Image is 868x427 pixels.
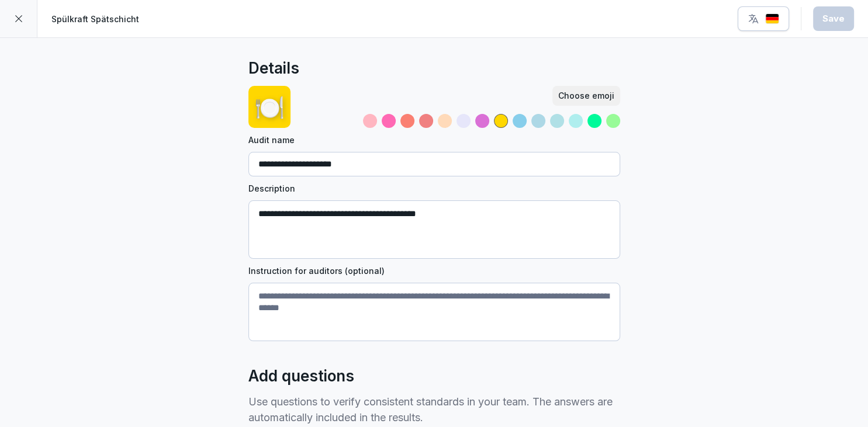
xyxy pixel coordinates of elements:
p: 🍽️ [254,89,285,126]
img: de.svg [765,13,779,25]
p: Spülkraft Spätschicht [51,13,139,25]
div: Save [822,12,845,25]
button: Choose emoji [552,86,620,106]
label: Audit name [248,134,620,146]
h2: Add questions [248,364,354,388]
label: Instruction for auditors (optional) [248,265,620,277]
label: Description [248,182,620,195]
h2: Details [248,57,299,80]
p: Use questions to verify consistent standards in your team. The answers are automatically included... [248,394,620,425]
button: Save [813,6,854,31]
div: Choose emoji [558,89,614,102]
